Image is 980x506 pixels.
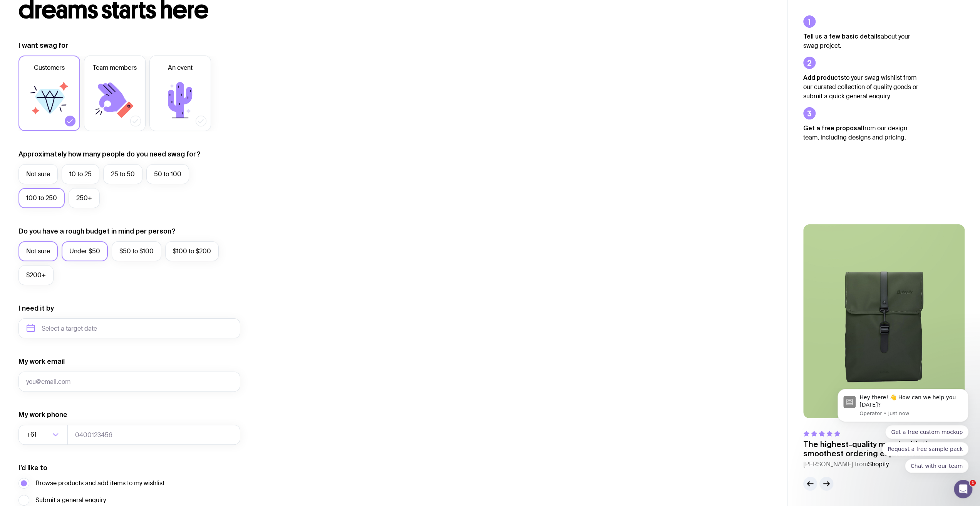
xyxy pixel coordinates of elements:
[18,241,58,261] label: Not sure
[62,164,99,184] label: 10 to 25
[18,150,201,159] label: Approximately how many people do you need swag for?
[35,496,106,505] span: Submit a general enquiry
[954,480,972,498] iframe: Intercom live chat
[18,425,68,445] div: Search for option
[970,480,976,486] span: 1
[112,241,161,261] label: $50 to $100
[18,188,65,208] label: 100 to 250
[103,164,142,184] label: 25 to 50
[38,425,50,445] input: Search for option
[35,479,164,488] span: Browse products and add items to my wishlist
[168,63,193,72] span: An event
[18,357,65,366] label: My work email
[18,410,67,419] label: My work phone
[69,188,100,208] label: 250+
[803,73,919,101] p: to your swag wishlist from our curated collection of quality goods or submit a quick general enqu...
[803,74,844,81] strong: Add products
[34,63,65,72] span: Customers
[62,241,108,261] label: Under $50
[803,32,919,50] p: about your swag project.
[803,123,919,142] p: from our design team, including designs and pricing.
[67,425,240,445] input: 0400123456
[803,460,965,469] cite: [PERSON_NAME] from
[18,265,54,285] label: $200+
[803,33,881,40] strong: Tell us a few basic details
[18,304,54,313] label: I need it by
[826,388,980,502] iframe: Intercom notifications message
[18,463,47,472] label: I’d like to
[18,372,240,392] input: you@email.com
[18,227,176,236] label: Do you have a rough budget in mind per person?
[18,41,68,50] label: I want swag for
[18,318,240,338] input: Select a target date
[18,164,58,184] label: Not sure
[146,164,189,184] label: 50 to 100
[803,124,863,131] strong: Get a free proposal
[803,440,965,458] p: The highest-quality merch with the smoothest ordering experience.
[26,425,38,445] span: +61
[93,63,137,72] span: Team members
[165,241,219,261] label: $100 to $200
